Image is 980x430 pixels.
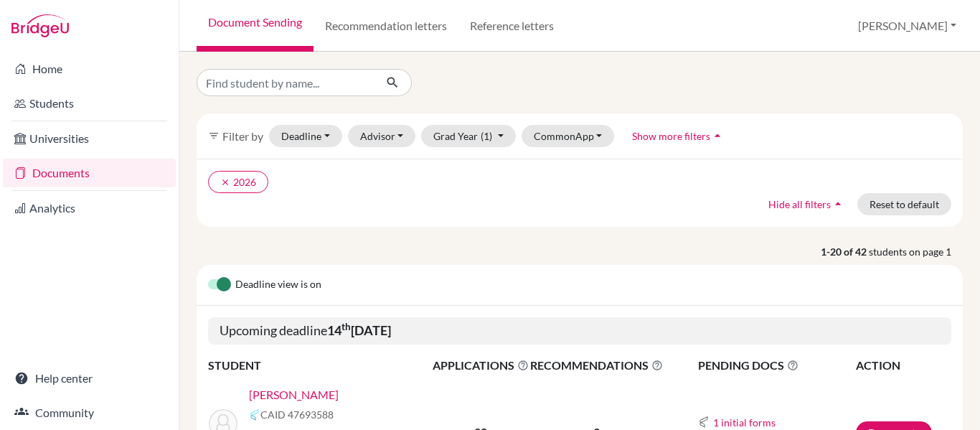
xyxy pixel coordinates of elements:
button: Deadline [269,125,342,147]
a: Community [3,398,176,427]
a: Students [3,89,176,118]
span: Filter by [222,129,263,143]
sup: th [341,321,351,332]
a: Home [3,55,176,83]
button: [PERSON_NAME] [852,12,963,39]
span: students on page 1 [869,244,963,259]
button: Show more filtersarrow_drop_up [620,125,737,147]
a: Universities [3,124,176,153]
span: PENDING DOCS [698,357,855,374]
span: Hide all filters [768,198,831,210]
button: clear2026 [208,171,268,193]
a: Help center [3,364,176,393]
strong: 1-20 of 42 [821,244,869,259]
img: Common App logo [698,416,710,428]
i: clear [220,177,230,187]
button: CommonApp [522,125,615,147]
a: Analytics [3,194,176,223]
span: Show more filters [632,130,710,142]
span: (1) [481,130,492,142]
i: arrow_drop_up [831,197,845,211]
b: 14 [DATE] [327,322,391,338]
span: RECOMMENDATIONS [530,357,663,374]
th: ACTION [855,356,951,375]
button: Grad Year(1) [421,125,516,147]
a: [PERSON_NAME] [249,386,339,403]
input: Find student by name... [197,69,374,96]
i: arrow_drop_up [710,128,725,143]
span: Deadline view is on [235,276,321,294]
button: Hide all filtersarrow_drop_up [756,193,857,215]
span: APPLICATIONS [433,357,529,374]
th: STUDENT [208,356,432,375]
h5: Upcoming deadline [208,317,951,345]
i: filter_list [208,130,220,141]
button: Advisor [348,125,416,147]
span: CAID 47693588 [260,407,334,422]
img: Common App logo [249,409,260,421]
a: Documents [3,159,176,187]
img: Bridge-U [11,14,69,37]
button: Reset to default [857,193,951,215]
